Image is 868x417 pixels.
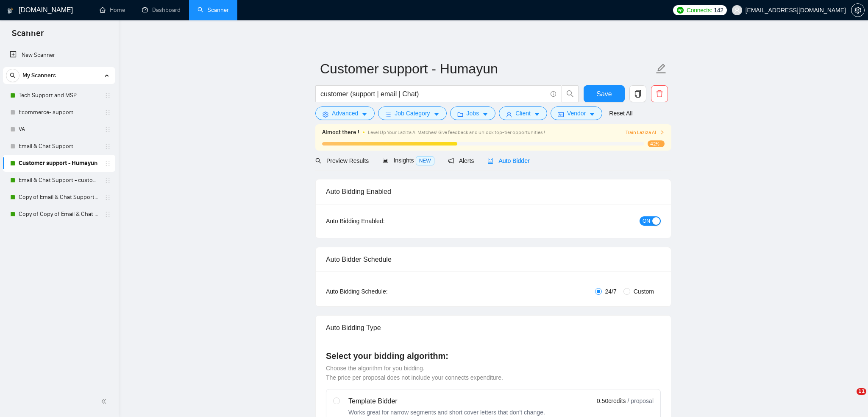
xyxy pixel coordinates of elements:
[562,85,579,102] button: search
[368,129,545,135] span: Level Up Your Laziza AI Matches! Give feedback and unlock top-tier opportunities !
[448,157,474,164] span: Alerts
[322,128,359,137] span: Almost there !
[323,111,328,118] span: setting
[326,287,437,296] div: Auto Bidding Schedule:
[7,4,13,17] img: logo
[558,111,564,118] span: idcard
[395,109,430,118] span: Job Category
[630,287,657,296] span: Custom
[104,177,111,184] span: holder
[677,7,684,14] img: upwork-logo.png
[596,89,612,99] span: Save
[100,6,125,14] a: homeHome
[382,157,434,164] span: Insights
[534,111,540,118] span: caret-down
[19,172,99,189] a: Email & Chat Support - customer support S-1
[5,27,50,45] span: Scanner
[597,396,626,406] span: 0.50 credits
[104,109,111,116] span: holder
[320,58,654,79] input: Scanner name...
[602,287,620,296] span: 24/7
[630,90,646,98] span: copy
[104,126,111,133] span: holder
[3,47,115,64] li: New Scanner
[839,388,860,409] iframe: Intercom live chat
[198,6,229,14] a: searchScanner
[551,106,602,120] button: idcardVendorcaret-down
[851,7,865,14] a: setting
[326,316,661,340] div: Auto Bidding Type
[320,89,547,99] input: Search Freelance Jobs...
[551,91,556,97] span: info-circle
[457,111,463,118] span: folder
[326,365,503,381] span: Choose the algorithm for you bidding. The price per proposal does not include your connects expen...
[104,160,111,167] span: holder
[104,92,111,99] span: holder
[499,106,547,120] button: userClientcaret-down
[626,129,665,137] button: Train Laziza AI
[628,397,654,405] span: / proposal
[450,106,496,120] button: folderJobscaret-down
[19,104,99,121] a: Ecommerce- support
[584,85,625,102] button: Save
[487,158,493,164] span: robot
[643,216,650,226] span: ON
[315,157,369,164] span: Preview Results
[315,106,375,120] button: settingAdvancedcaret-down
[482,111,488,118] span: caret-down
[714,6,723,15] span: 142
[104,194,111,201] span: holder
[648,140,665,147] span: 42%
[416,156,434,165] span: NEW
[348,408,545,417] div: Works great for narrow segments and short cover letters that don't change.
[567,109,586,118] span: Vendor
[101,397,109,406] span: double-left
[362,111,367,118] span: caret-down
[487,157,529,164] span: Auto Bidder
[659,130,665,135] span: right
[19,138,99,155] a: Email & Chat Support
[734,7,740,13] span: user
[651,85,668,102] button: delete
[10,47,108,64] a: New Scanner
[19,189,99,206] a: Copy of Email & Chat Support - customer support S-1
[506,111,512,118] span: user
[656,63,667,74] span: edit
[382,157,388,163] span: area-chart
[562,90,578,98] span: search
[3,67,115,223] li: My Scanners
[385,111,391,118] span: bars
[142,6,181,14] a: dashboardDashboard
[348,396,545,406] div: Template Bidder
[609,109,632,118] a: Reset All
[326,216,437,226] div: Auto Bidding Enabled:
[448,158,454,164] span: notification
[6,73,19,78] span: search
[19,87,99,104] a: Tech Support and MSP
[315,158,321,164] span: search
[19,206,99,223] a: Copy of Copy of Email & Chat Support - customer support S-1
[326,179,661,204] div: Auto Bidding Enabled
[378,106,446,120] button: barsJob Categorycaret-down
[104,143,111,150] span: holder
[104,211,111,218] span: holder
[687,6,712,15] span: Connects:
[651,90,668,98] span: delete
[19,121,99,138] a: VA
[851,3,865,17] button: setting
[629,85,646,102] button: copy
[434,111,440,118] span: caret-down
[467,109,479,118] span: Jobs
[19,155,99,172] a: Customer support - Humayun
[326,247,661,271] div: Auto Bidder Schedule
[332,109,358,118] span: Advanced
[589,111,595,118] span: caret-down
[6,69,19,82] button: search
[857,388,866,395] span: 11
[22,67,56,84] span: My Scanners
[326,350,661,362] h4: Select your bidding algorithm:
[515,109,531,118] span: Client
